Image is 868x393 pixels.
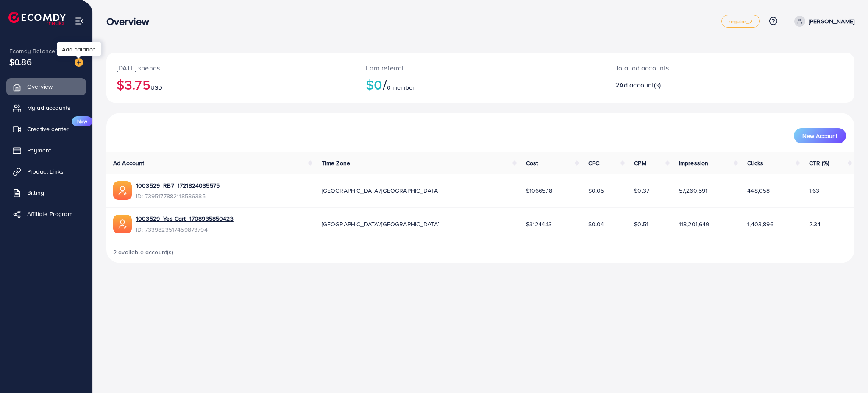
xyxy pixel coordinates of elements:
[679,159,709,167] span: Impression
[117,63,345,73] p: [DATE] spends
[809,186,820,195] span: 1.63
[113,215,132,233] img: ic-ads-acc.e4c84228.svg
[150,83,162,92] span: USD
[136,225,234,234] span: ID: 7339823517459873794
[6,163,86,180] a: Product Links
[6,142,86,159] a: Payment
[747,186,770,195] span: 448,058
[634,220,648,228] span: $0.51
[679,186,708,195] span: 57,260,591
[729,19,752,24] span: regular_2
[72,116,92,126] span: New
[791,16,854,27] a: [PERSON_NAME]
[832,355,862,387] iframe: Chat
[634,186,649,195] span: $0.37
[526,159,538,167] span: Cost
[721,15,759,28] a: regular_2
[809,159,829,167] span: CTR (%)
[57,42,101,56] div: Add balance
[679,220,709,228] span: 118,201,649
[113,159,145,167] span: Ad Account
[366,63,595,73] p: Earn referral
[27,82,53,91] span: Overview
[6,78,86,95] a: Overview
[75,16,84,26] img: menu
[27,125,69,133] span: Creative center
[27,104,70,112] span: My ad accounts
[383,75,387,94] span: /
[615,63,782,73] p: Total ad accounts
[9,56,32,68] span: $0.86
[794,128,846,143] button: New Account
[809,16,854,26] p: [PERSON_NAME]
[809,220,821,228] span: 2.34
[6,205,86,222] a: Affiliate Program
[27,210,72,218] span: Affiliate Program
[113,248,174,256] span: 2 available account(s)
[8,12,66,25] img: logo
[747,159,763,167] span: Clicks
[27,146,51,154] span: Payment
[136,181,220,190] a: 1003529_RB7_1721824035575
[322,159,350,167] span: Time Zone
[387,83,415,92] span: 0 member
[322,220,440,228] span: [GEOGRAPHIC_DATA]/[GEOGRAPHIC_DATA]
[113,181,132,200] img: ic-ads-acc.e4c84228.svg
[106,15,156,28] h3: Overview
[322,186,440,195] span: [GEOGRAPHIC_DATA]/[GEOGRAPHIC_DATA]
[6,99,86,116] a: My ad accounts
[619,80,661,90] span: Ad account(s)
[27,188,44,197] span: Billing
[588,186,604,195] span: $0.05
[802,133,837,139] span: New Account
[136,192,220,200] span: ID: 7395177882118586385
[9,47,55,55] span: Ecomdy Balance
[615,81,782,89] h2: 2
[588,159,599,167] span: CPC
[634,159,646,167] span: CPM
[117,76,345,93] h2: $3.75
[588,220,604,228] span: $0.04
[27,167,64,176] span: Product Links
[136,214,234,223] a: 1003529_Yes Cart_1708935850423
[6,121,86,138] a: Creative centerNew
[526,186,552,195] span: $10665.18
[6,184,86,201] a: Billing
[75,58,83,67] img: image
[366,76,595,93] h2: $0
[747,220,773,228] span: 1,403,896
[526,220,552,228] span: $31244.13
